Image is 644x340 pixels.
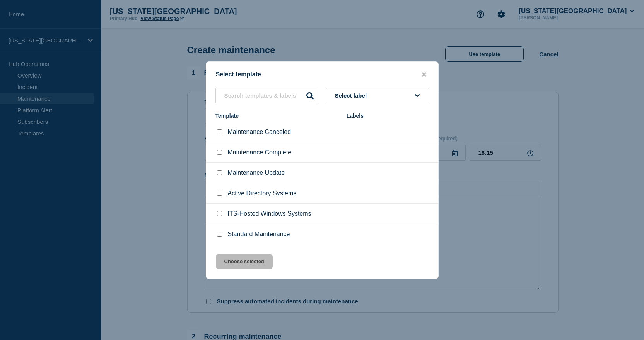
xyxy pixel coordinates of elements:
span: Select label [335,92,370,99]
input: Maintenance Complete checkbox [217,150,222,155]
p: Active Directory Systems [228,190,297,197]
button: Select label [326,88,429,103]
p: Maintenance Canceled [228,129,291,135]
button: close button [420,71,429,78]
input: Maintenance Update checkbox [217,170,222,175]
p: Maintenance Update [228,169,285,176]
button: Choose selected [216,254,273,269]
input: Search templates & labels [215,88,318,103]
div: Select template [206,71,438,78]
p: ITS-Hosted Windows Systems [228,210,311,217]
input: Maintenance Canceled checkbox [217,129,222,134]
p: Maintenance Complete [228,149,292,156]
p: Standard Maintenance [228,231,290,238]
div: Labels [347,113,429,119]
input: Active Directory Systems checkbox [217,191,222,196]
input: ITS-Hosted Windows Systems checkbox [217,211,222,216]
input: Standard Maintenance checkbox [217,232,222,237]
div: Template [215,113,339,119]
